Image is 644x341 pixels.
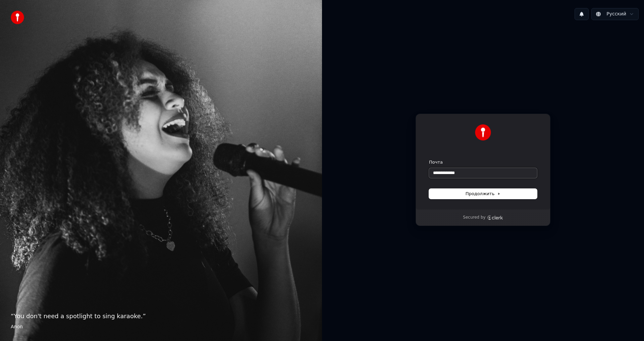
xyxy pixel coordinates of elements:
[11,324,311,330] footer: Anon
[429,189,537,199] button: Продолжить
[11,311,311,321] p: “ You don't need a spotlight to sing karaoke. ”
[429,159,443,165] label: Почта
[475,124,491,140] img: Youka
[487,215,503,220] a: Clerk logo
[466,191,501,197] span: Продолжить
[11,11,24,24] img: youka
[463,215,485,220] p: Secured by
